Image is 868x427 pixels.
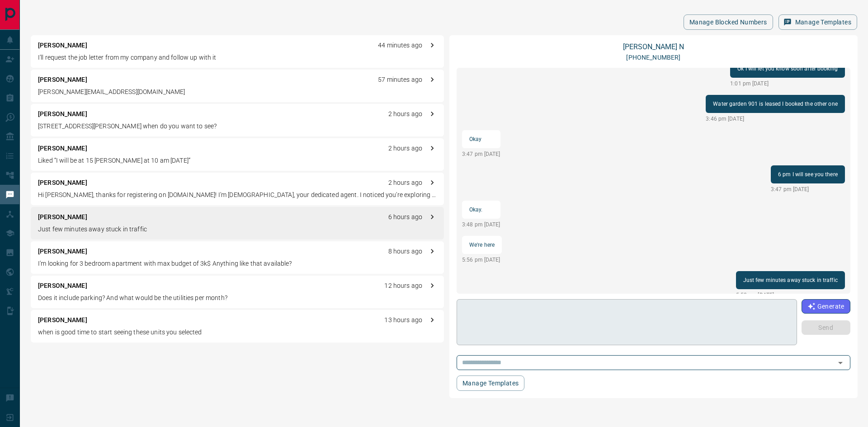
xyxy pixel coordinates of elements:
[38,212,87,222] p: [PERSON_NAME]
[771,185,845,193] p: 3:47 pm [DATE]
[38,328,437,337] p: when is good time to start seeing these units you selected
[38,87,437,97] p: [PERSON_NAME][EMAIL_ADDRESS][DOMAIN_NAME]
[469,239,495,250] p: We're here
[778,14,857,30] button: Manage Templates
[469,134,493,145] p: Okay
[384,315,422,325] p: 13 hours ago
[38,53,437,62] p: I'll request the job letter from my company and follow up with it
[706,115,845,123] p: 3:46 pm [DATE]
[736,291,845,299] p: 5:58 pm [DATE]
[457,375,524,391] button: Manage Templates
[38,156,437,165] p: Liked “I will be at 15 [PERSON_NAME] at 10 am [DATE]”
[388,247,422,256] p: 8 hours ago
[730,80,845,88] p: 1:01 pm [DATE]
[38,178,87,188] p: [PERSON_NAME]
[462,150,500,158] p: 3:47 pm [DATE]
[388,178,422,188] p: 2 hours ago
[38,190,437,200] p: Hi [PERSON_NAME], thanks for registering on [DOMAIN_NAME]! I'm [DEMOGRAPHIC_DATA], your dedicated...
[38,225,437,234] p: Just few minutes away stuck in traffic
[834,357,847,369] button: Open
[38,247,87,256] p: [PERSON_NAME]
[38,144,87,153] p: [PERSON_NAME]
[737,63,838,74] p: Ok I will let you know soon after booking
[38,41,87,50] p: [PERSON_NAME]
[388,144,422,153] p: 2 hours ago
[684,14,773,30] button: Manage Blocked Numbers
[388,109,422,119] p: 2 hours ago
[38,281,87,291] p: [PERSON_NAME]
[388,212,422,222] p: 6 hours ago
[38,75,87,84] p: [PERSON_NAME]
[743,275,838,286] p: Just few minutes away stuck in traffic
[623,42,684,51] a: [PERSON_NAME] N
[384,281,422,291] p: 12 hours ago
[38,293,437,303] p: Does it include parking? And what would be the utilities per month?
[378,75,422,84] p: 57 minutes ago
[713,99,838,109] p: Water garden 901 is leased I booked the other one
[778,169,838,180] p: 6 pm I will see you there
[38,315,87,325] p: [PERSON_NAME]
[38,122,437,131] p: [STREET_ADDRESS][PERSON_NAME] when do you want to see?
[462,256,502,264] p: 5:56 pm [DATE]
[469,204,493,215] p: Okay.
[802,299,850,314] button: Generate
[378,41,422,50] p: 44 minutes ago
[38,109,87,119] p: [PERSON_NAME]
[626,53,680,62] p: [PHONE_NUMBER]
[462,221,500,229] p: 3:48 pm [DATE]
[38,259,437,268] p: I'm looking for 3 bedroom apartment with max budget of 3k$ Anything like that available?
